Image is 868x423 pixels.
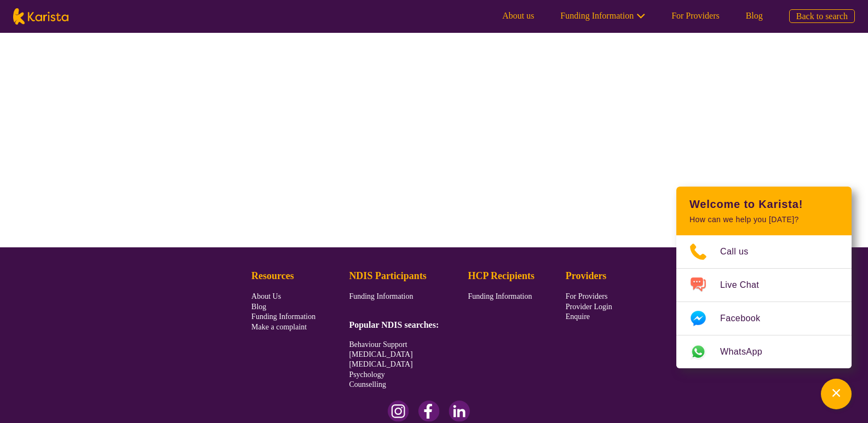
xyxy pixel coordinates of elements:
span: Funding Information [349,292,413,300]
a: Funding Information [349,291,434,301]
img: Karista logo [13,8,68,25]
a: Provider Login [566,302,612,311]
span: Funding Information [251,312,315,321]
a: Web link opens in a new tab. [676,335,852,368]
span: Enquire [566,312,590,321]
a: Counselling [349,379,434,389]
span: About Us [251,292,281,300]
span: WhatsApp [720,347,775,357]
a: About Us [251,291,315,301]
a: Blog [251,302,315,311]
b: Resources [251,270,294,281]
span: Make a complaint [251,323,307,331]
b: HCP Recipients [468,270,534,281]
a: Funding Information [251,311,315,321]
a: [MEDICAL_DATA] [349,359,434,369]
b: NDIS Participants [349,270,427,281]
img: Instagram [388,401,409,422]
span: Funding Information [468,292,532,300]
b: Providers [566,270,607,281]
img: Facebook [418,401,440,422]
a: Enquire [566,311,612,321]
img: LinkedIn [449,401,470,422]
span: [MEDICAL_DATA] [349,350,412,358]
span: Facebook [720,314,773,323]
a: Make a complaint [251,322,315,332]
a: Behaviour Support [349,339,434,349]
span: Psychology [349,370,384,379]
button: Channel Menu [821,379,852,409]
a: Funding Information [560,11,645,20]
a: Psychology [349,369,434,379]
span: Blog [251,303,266,311]
a: Blog [746,11,763,20]
h2: Welcome to Karista! [689,198,838,211]
b: Popular NDIS searches: [349,320,439,329]
p: How can we help you [DATE]? [689,215,838,224]
span: Provider Login [566,303,612,311]
span: Call us [720,247,762,257]
span: [MEDICAL_DATA] [349,360,412,368]
span: For Providers [566,292,608,300]
a: Back to search [789,9,855,23]
a: For Providers [671,11,720,20]
div: Channel Menu [676,187,852,368]
span: Live Chat [720,280,772,290]
span: Behaviour Support [349,340,407,349]
ul: Choose channel [676,235,852,368]
a: About us [502,11,534,20]
a: Funding Information [468,291,532,301]
span: Back to search [796,11,848,21]
a: For Providers [566,291,612,301]
a: [MEDICAL_DATA] [349,349,434,359]
span: Counselling [349,380,386,389]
